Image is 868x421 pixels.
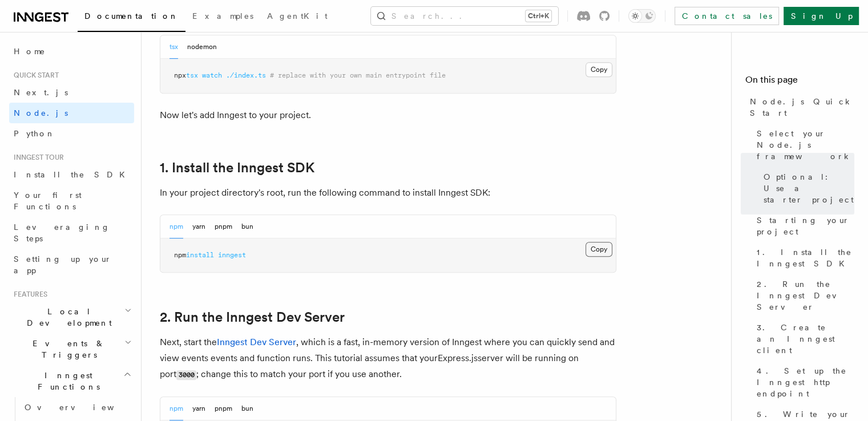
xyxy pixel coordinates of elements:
button: Copy [586,62,612,77]
button: tsx [169,35,178,59]
span: 2. Run the Inngest Dev Server [757,278,854,313]
button: yarn [192,397,205,420]
button: pnpm [215,215,232,238]
p: Now let's add Inngest to your project. [160,107,616,123]
span: Quick start [9,71,59,80]
button: yarn [192,215,205,238]
span: Examples [192,11,253,21]
a: AgentKit [260,3,334,31]
a: Inngest Dev Server [217,337,296,347]
span: Node.js [14,108,68,118]
p: In your project directory's root, run the following command to install Inngest SDK: [160,185,616,201]
a: Leveraging Steps [9,217,134,249]
button: Copy [586,242,612,257]
a: Your first Functions [9,185,134,217]
code: 3000 [176,370,196,380]
span: Features [9,290,47,299]
span: Documentation [84,11,179,21]
span: Home [14,46,46,57]
span: 4. Set up the Inngest http endpoint [757,365,854,399]
span: npm [174,251,186,259]
button: Toggle dark mode [628,9,656,23]
span: Local Development [9,306,124,329]
a: Select your Node.js framework [752,123,854,167]
button: Inngest Functions [9,365,134,397]
button: pnpm [215,397,232,420]
a: Home [9,41,134,62]
span: 3. Create an Inngest client [757,322,854,356]
span: Starting your project [757,214,854,237]
span: Your first Functions [14,191,82,211]
a: Install the SDK [9,164,134,185]
span: Next.js [14,88,68,97]
button: Search...Ctrl+K [371,7,558,25]
button: Local Development [9,301,134,333]
a: Sign Up [784,7,859,25]
span: Node.js Quick Start [750,96,854,119]
a: Setting up your app [9,249,134,281]
span: Inngest Functions [9,370,123,392]
a: Next.js [9,82,134,103]
a: Optional: Use a starter project [759,167,854,210]
button: npm [169,215,183,238]
a: 2. Run the Inngest Dev Server [160,309,345,325]
button: Events & Triggers [9,333,134,365]
span: # replace with your own main entrypoint file [270,71,446,79]
h4: On this page [745,73,854,91]
a: Examples [185,3,260,31]
p: Next, start the , which is a fast, in-memory version of Inngest where you can quickly send and vi... [160,334,616,383]
span: 1. Install the Inngest SDK [757,246,854,269]
a: Node.js Quick Start [745,91,854,123]
span: Install the SDK [14,170,132,179]
a: Starting your project [752,210,854,242]
button: bun [241,397,253,420]
span: Optional: Use a starter project [764,171,854,205]
a: Documentation [78,3,185,32]
span: Leveraging Steps [14,222,110,243]
a: 2. Run the Inngest Dev Server [752,274,854,317]
span: tsx [186,71,198,79]
kbd: Ctrl+K [526,10,551,22]
span: Setting up your app [14,254,112,275]
a: 1. Install the Inngest SDK [160,160,314,176]
span: ./index.ts [226,71,266,79]
a: Python [9,123,134,144]
button: bun [241,215,253,238]
a: 1. Install the Inngest SDK [752,242,854,274]
span: watch [202,71,222,79]
span: Events & Triggers [9,338,124,361]
a: Overview [20,397,134,418]
span: Overview [25,403,142,412]
span: inngest [218,251,246,259]
button: nodemon [187,35,217,59]
a: 3. Create an Inngest client [752,317,854,361]
span: install [186,251,214,259]
a: Contact sales [675,7,779,25]
span: Python [14,129,55,138]
button: npm [169,397,183,420]
a: Node.js [9,103,134,123]
span: Select your Node.js framework [757,128,854,162]
a: 4. Set up the Inngest http endpoint [752,361,854,404]
span: AgentKit [267,11,328,21]
span: Inngest tour [9,153,64,162]
span: npx [174,71,186,79]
